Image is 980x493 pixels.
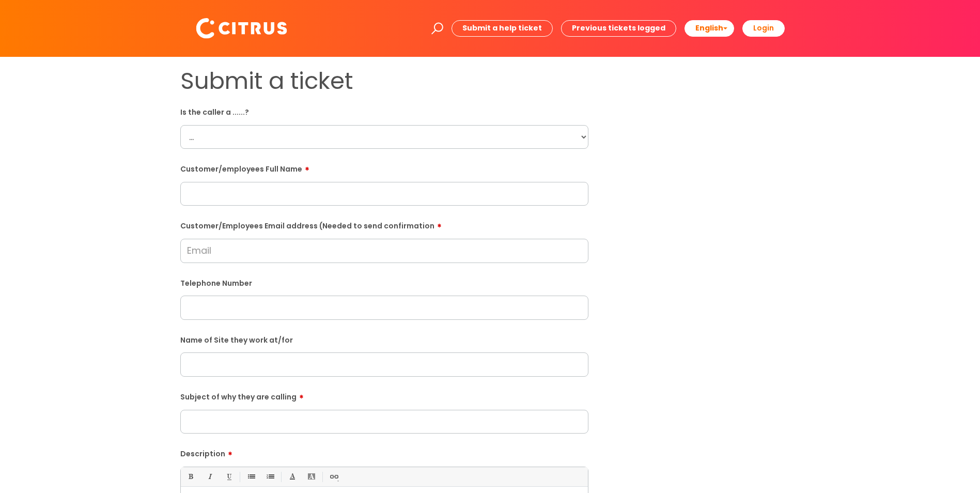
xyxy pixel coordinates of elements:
a: • Unordered List (Ctrl-Shift-7) [244,470,257,483]
a: Link [327,470,340,483]
a: 1. Ordered List (Ctrl-Shift-8) [263,470,276,483]
label: Customer/Employees Email address (Needed to send confirmation [180,218,588,230]
a: Back Color [305,470,318,483]
a: Previous tickets logged [561,20,676,36]
label: Name of Site they work at/for [180,334,588,345]
label: Telephone Number [180,277,588,288]
span: English [695,23,723,33]
h1: Submit a ticket [180,67,588,95]
a: Font Color [286,470,299,483]
input: Email [180,239,588,263]
label: Is the caller a ......? [180,106,588,117]
a: Bold (Ctrl-B) [184,470,197,483]
a: Submit a help ticket [452,20,553,36]
label: Customer/employees Full Name [180,161,588,174]
a: Login [742,20,785,36]
label: Description [180,446,588,458]
b: Login [753,23,774,33]
a: Underline(Ctrl-U) [222,470,235,483]
a: Italic (Ctrl-I) [203,470,216,483]
label: Subject of why they are calling [180,389,588,402]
